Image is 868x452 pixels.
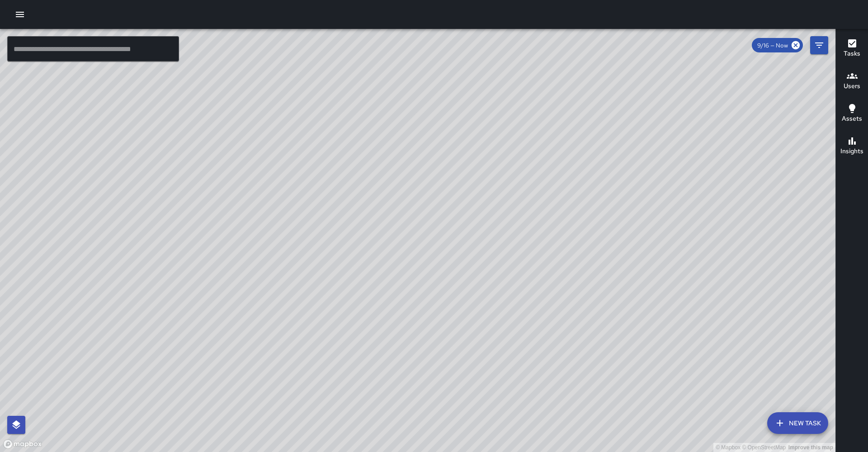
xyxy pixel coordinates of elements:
button: Tasks [836,33,868,65]
button: Users [836,65,868,98]
button: Filters [810,36,828,54]
h6: Insights [840,146,863,156]
h6: Tasks [844,49,860,59]
span: 9/16 — Now [752,42,793,49]
h6: Assets [842,114,862,124]
button: Insights [836,130,868,163]
div: 9/16 — Now [752,38,803,52]
h6: Users [844,81,860,91]
button: Assets [836,98,868,130]
button: New Task [767,412,828,434]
